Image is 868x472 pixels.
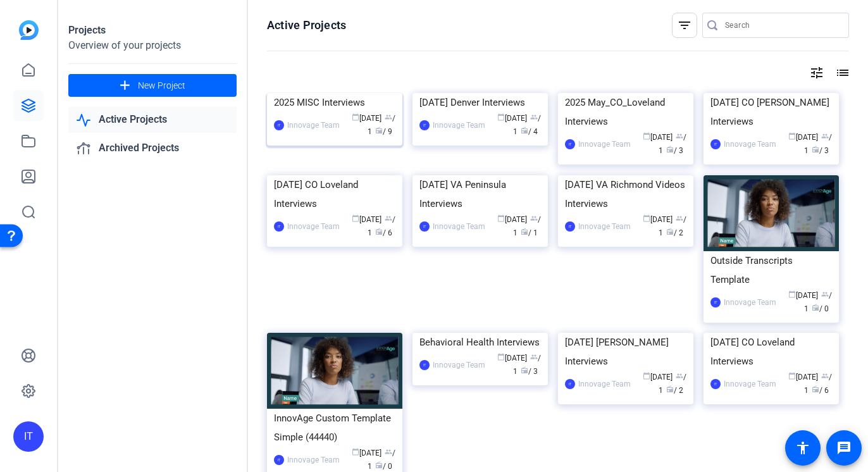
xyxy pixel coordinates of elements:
[375,228,392,237] span: / 6
[666,385,674,393] span: radio
[68,38,237,53] div: Overview of your projects
[13,421,44,452] div: IT
[812,304,819,311] span: radio
[530,353,538,361] span: group
[521,127,538,136] span: / 4
[565,175,686,213] div: [DATE] VA Richmond Videos Interviews
[433,359,485,371] div: Innovage Team
[385,448,392,456] span: group
[578,220,631,233] div: Innovage Team
[385,113,392,121] span: group
[804,291,832,313] span: / 1
[352,215,381,224] span: [DATE]
[821,132,829,140] span: group
[643,132,650,140] span: calendar_today
[274,455,284,465] div: IT
[419,333,541,352] div: Behavioral Health Interviews
[419,221,430,232] div: IT
[375,462,392,471] span: / 0
[68,135,237,161] a: Archived Projects
[375,127,383,134] span: radio
[530,113,538,121] span: group
[433,119,485,132] div: Innovage Team
[565,379,575,389] div: IT
[788,291,818,300] span: [DATE]
[368,215,395,237] span: / 1
[565,221,575,232] div: IT
[68,23,237,38] div: Projects
[643,133,673,142] span: [DATE]
[419,120,430,130] div: IT
[375,228,383,235] span: radio
[287,220,340,233] div: Innovage Team
[677,18,692,33] mat-icon: filter_list
[710,333,832,371] div: [DATE] CO Loveland Interviews
[788,132,796,140] span: calendar_today
[68,107,237,133] a: Active Projects
[274,409,395,447] div: InnovAge Custom Template Simple (44440)
[659,215,686,237] span: / 1
[836,440,852,456] mat-icon: message
[274,175,395,213] div: [DATE] CO Loveland Interviews
[812,146,829,155] span: / 3
[788,373,818,382] span: [DATE]
[497,114,527,123] span: [DATE]
[274,93,395,112] div: 2025 MISC Interviews
[565,333,686,371] div: [DATE] [PERSON_NAME] Interviews
[578,138,631,151] div: Innovage Team
[419,360,430,370] div: IT
[578,378,631,390] div: Innovage Team
[666,386,683,395] span: / 2
[497,354,527,363] span: [DATE]
[521,228,538,237] span: / 1
[497,113,505,121] span: calendar_today
[812,386,829,395] span: / 6
[812,385,819,393] span: radio
[521,228,528,235] span: radio
[724,378,776,390] div: Innovage Team
[68,74,237,97] button: New Project
[419,175,541,213] div: [DATE] VA Peninsula Interviews
[497,215,527,224] span: [DATE]
[497,353,505,361] span: calendar_today
[521,127,528,134] span: radio
[643,372,650,380] span: calendar_today
[375,127,392,136] span: / 9
[666,146,674,153] span: radio
[643,373,673,382] span: [DATE]
[812,146,819,153] span: radio
[643,214,650,222] span: calendar_today
[419,93,541,112] div: [DATE] Denver Interviews
[352,214,359,222] span: calendar_today
[724,296,776,309] div: Innovage Team
[565,93,686,131] div: 2025 May_CO_Loveland Interviews
[117,78,133,94] mat-icon: add
[521,367,538,376] span: / 3
[385,214,392,222] span: group
[834,65,849,80] mat-icon: list
[530,214,538,222] span: group
[666,228,674,235] span: radio
[710,93,832,131] div: [DATE] CO [PERSON_NAME] Interviews
[521,366,528,374] span: radio
[676,372,683,380] span: group
[821,290,829,298] span: group
[710,139,721,149] div: IT
[433,220,485,233] div: Innovage Team
[809,65,824,80] mat-icon: tune
[666,228,683,237] span: / 2
[352,114,381,123] span: [DATE]
[788,133,818,142] span: [DATE]
[666,146,683,155] span: / 3
[497,214,505,222] span: calendar_today
[375,461,383,469] span: radio
[676,132,683,140] span: group
[19,20,39,40] img: blue-gradient.svg
[565,139,575,149] div: IT
[643,215,673,224] span: [DATE]
[676,214,683,222] span: group
[287,454,340,466] div: Innovage Team
[710,251,832,289] div: Outside Transcripts Template
[287,119,340,132] div: Innovage Team
[812,304,829,313] span: / 0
